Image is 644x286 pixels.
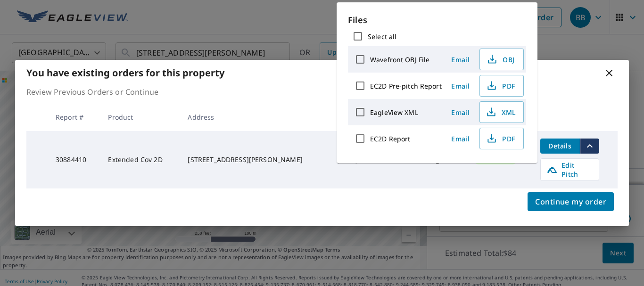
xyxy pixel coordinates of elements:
[446,79,476,93] button: Email
[446,52,476,67] button: Email
[479,128,524,149] button: PDF
[446,105,476,120] button: Email
[48,131,101,188] td: 30884410
[540,139,580,154] button: detailsBtn-30884410
[330,103,371,131] th: Date
[188,155,322,164] div: [STREET_ADDRESS][PERSON_NAME]
[449,55,472,64] span: Email
[180,103,329,131] th: Address
[546,141,574,150] span: Details
[449,108,472,117] span: Email
[535,195,606,208] span: Continue my order
[479,101,524,123] button: XML
[486,54,516,65] span: OBJ
[546,161,593,179] span: Edit Pitch
[580,139,599,154] button: filesDropdownBtn-30884410
[486,106,516,118] span: XML
[528,192,614,211] button: Continue my order
[486,80,516,91] span: PDF
[479,49,524,70] button: OBJ
[479,75,524,97] button: PDF
[368,32,396,41] label: Select all
[449,82,472,90] span: Email
[348,14,526,26] p: Files
[26,86,618,98] p: Review Previous Orders or Continue
[330,131,371,188] td: [DATE]
[100,131,180,188] td: Extended Cov 2D
[446,131,476,146] button: Email
[100,103,180,131] th: Product
[449,134,472,143] span: Email
[26,66,224,79] b: You have existing orders for this property
[486,133,516,144] span: PDF
[48,103,101,131] th: Report #
[370,108,418,117] label: EagleView XML
[370,134,410,143] label: EC2D Report
[370,55,429,64] label: Wavefront OBJ File
[540,158,599,181] a: Edit Pitch
[370,82,442,90] label: EC2D Pre-pitch Report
